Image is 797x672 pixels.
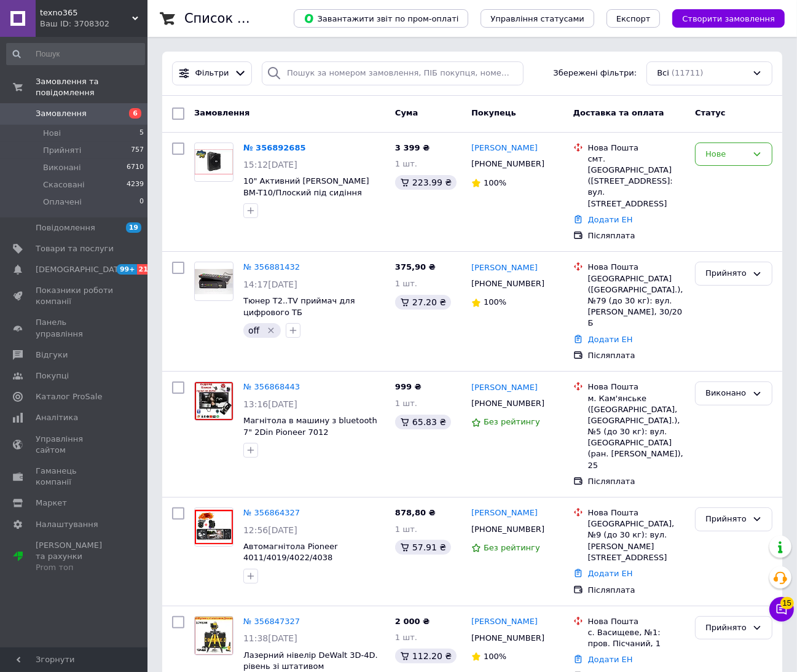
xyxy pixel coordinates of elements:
[243,416,377,471] a: Магнітола в машину з bluetooth 7" 2Din Pioneer 7012 Автомагнітола із сенсорним екраном камерою, п...
[588,335,633,344] a: Додати ЕН
[484,543,540,552] span: Без рейтингу
[588,627,686,649] div: с. Васищеве, №1: пров. Пісчаний, 1
[40,7,132,18] span: texno365
[481,9,594,28] button: Управління статусами
[395,295,451,310] div: 27.20 ₴
[131,145,144,156] span: 757
[395,415,451,429] div: 65.83 ₴
[36,412,78,423] span: Аналітика
[36,76,147,98] span: Замовлення та повідомлення
[705,387,747,400] div: Виконано
[304,13,458,24] span: Завантажити звіт по пром-оплаті
[395,262,436,272] span: 375,90 ₴
[395,525,417,534] span: 1 шт.
[471,143,538,154] a: [PERSON_NAME]
[195,149,233,174] img: Фото товару
[195,382,233,420] img: Фото товару
[705,513,747,526] div: Прийнято
[573,108,664,117] span: Доставка та оплата
[43,179,85,190] span: Скасовані
[266,326,276,335] svg: Видалити мітку
[243,262,300,272] a: № 356881432
[616,14,651,23] span: Експорт
[471,108,516,117] span: Покупець
[490,14,584,23] span: Управління статусами
[672,68,704,77] span: (11711)
[126,222,141,233] span: 19
[36,540,114,574] span: [PERSON_NAME] та рахунки
[484,652,506,661] span: 100%
[469,630,547,646] div: [PHONE_NUMBER]
[129,108,141,119] span: 6
[243,296,355,317] a: Тюнер Т2..TV приймач для цифрового ТБ
[705,267,747,280] div: Прийнято
[243,508,300,517] a: № 356864327
[769,597,794,622] button: Чат з покупцем15
[588,518,686,563] div: [GEOGRAPHIC_DATA], №9 (до 30 кг): вул. [PERSON_NAME][STREET_ADDRESS]
[588,143,686,154] div: Нова Пошта
[395,175,457,190] div: 223.99 ₴
[243,279,297,289] span: 14:17[DATE]
[36,317,114,339] span: Панель управління
[395,508,436,517] span: 878,80 ₴
[588,507,686,518] div: Нова Пошта
[40,18,147,29] div: Ваш ID: 3708302
[484,417,540,426] span: Без рейтингу
[195,68,229,79] span: Фільтри
[139,128,144,139] span: 5
[127,179,144,190] span: 4239
[780,597,794,609] span: 15
[469,276,547,292] div: [PHONE_NUMBER]
[243,651,378,671] a: Лазерний нівелір DeWalt 3D-4D. рівень зі штативом
[553,68,637,79] span: Збережені фільтри:
[243,525,297,535] span: 12:56[DATE]
[588,616,686,627] div: Нова Пошта
[588,230,686,241] div: Післяплата
[695,108,726,117] span: Статус
[194,143,234,182] a: Фото товару
[395,633,417,642] span: 1 шт.
[117,264,137,275] span: 99+
[672,9,785,28] button: Створити замовлення
[184,11,309,26] h1: Список замовлень
[588,273,686,329] div: [GEOGRAPHIC_DATA] ([GEOGRAPHIC_DATA].), №79 (до 30 кг): вул. [PERSON_NAME], 30/20 Б
[588,476,686,487] div: Післяплата
[194,262,234,301] a: Фото товару
[395,382,422,391] span: 999 ₴
[395,108,418,117] span: Cума
[705,622,747,635] div: Прийнято
[469,156,547,172] div: [PHONE_NUMBER]
[243,633,297,643] span: 11:38[DATE]
[194,381,234,421] a: Фото товару
[471,616,538,628] a: [PERSON_NAME]
[395,159,417,168] span: 1 шт.
[243,176,369,197] a: 10" Активний [PERSON_NAME] BM-T10/Плоский під сидіння
[395,540,451,555] div: 57.91 ₴
[243,382,300,391] a: № 356868443
[243,399,297,409] span: 13:16[DATE]
[588,655,633,664] a: Додати ЕН
[395,143,430,152] span: 3 399 ₴
[588,154,686,209] div: смт. [GEOGRAPHIC_DATA] ([STREET_ADDRESS]: вул. [STREET_ADDRESS]
[484,178,506,187] span: 100%
[262,61,523,85] input: Пошук за номером замовлення, ПІБ покупця, номером телефону, Email, номером накладної
[195,269,233,294] img: Фото товару
[139,197,144,208] span: 0
[588,262,686,273] div: Нова Пошта
[243,617,300,626] a: № 356847327
[195,510,233,544] img: Фото товару
[243,542,337,563] a: Автомагнітола Pioneer 4011/4019/4022/4038
[195,617,233,655] img: Фото товару
[36,285,114,307] span: Показники роботи компанії
[194,108,249,117] span: Замовлення
[36,434,114,456] span: Управління сайтом
[395,617,430,626] span: 2 000 ₴
[36,350,68,361] span: Відгуки
[36,519,98,530] span: Налаштування
[43,197,82,208] span: Оплачені
[588,381,686,393] div: Нова Пошта
[36,108,87,119] span: Замовлення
